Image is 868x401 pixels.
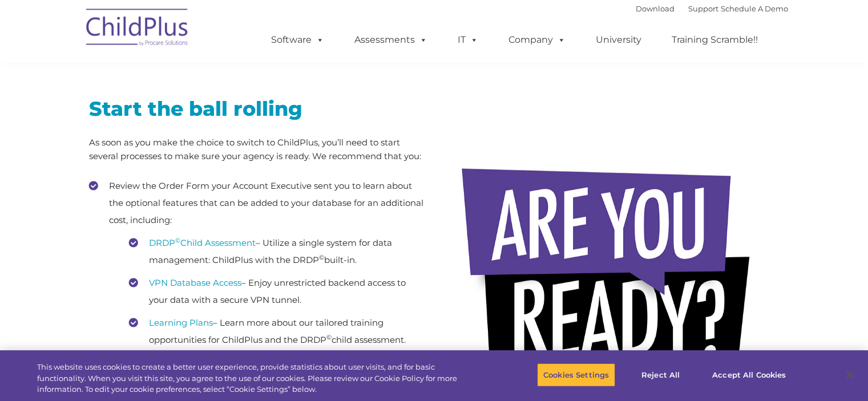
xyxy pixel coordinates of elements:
[706,363,792,387] button: Accept All Cookies
[149,277,241,288] a: VPN Database Access
[37,362,478,395] div: This website uses cookies to create a better user experience, provide statistics about user visit...
[149,237,256,248] a: DRDP©Child Assessment
[636,4,788,13] font: |
[175,236,180,244] sup: ©
[688,4,718,13] a: Support
[80,1,195,58] img: ChildPlus by Procare Solutions
[446,29,490,51] a: IT
[660,29,769,51] a: Training Scramble!!
[326,333,332,341] sup: ©
[837,362,862,387] button: Close
[89,96,426,121] h2: Start the ball rolling
[129,274,426,309] li: – Enjoy unrestricted backend access to your data with a secure VPN tunnel.
[149,317,213,328] a: Learning Plans
[497,29,577,51] a: Company
[89,136,426,163] p: As soon as you make the choice to switch to ChildPlus, you’ll need to start several processes to ...
[537,363,615,387] button: Cookies Settings
[625,363,696,387] button: Reject All
[636,4,675,13] a: Download
[319,253,324,261] sup: ©
[343,29,439,51] a: Assessments
[721,4,788,13] a: Schedule A Demo
[260,29,336,51] a: Software
[584,29,653,51] a: University
[129,234,426,269] li: – Utilize a single system for data management: ChildPlus with the DRDP built-in.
